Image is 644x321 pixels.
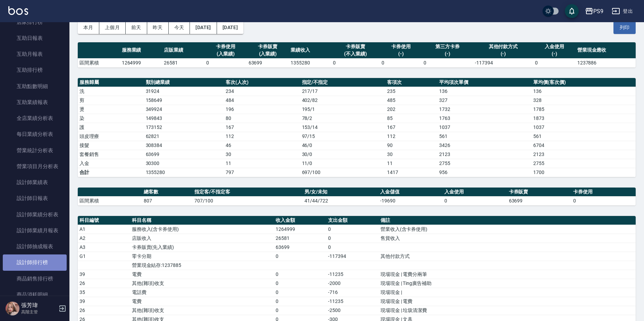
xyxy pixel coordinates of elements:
td: 63699 [144,150,224,159]
td: 80 [224,114,300,123]
th: 總客數 [142,188,193,197]
td: -2500 [326,306,379,315]
div: 其他付款方式 [475,43,532,50]
td: 26581 [274,234,326,243]
a: 設計師業績月報表 [3,223,67,238]
td: 0 [274,297,326,306]
a: 互助日報表 [3,30,67,46]
th: 業績收入 [289,42,331,59]
td: -2000 [326,279,379,288]
div: PS9 [593,7,603,16]
td: 0 [326,243,379,252]
td: 現場現金 | Ting廣告補助 [379,279,636,288]
th: 類別總業績 [144,78,224,87]
button: 今天 [169,21,190,34]
th: 入金儲值 [378,188,443,197]
td: 328 [532,96,636,105]
p: 高階主管 [21,309,57,315]
td: 2123 [532,150,636,159]
th: 客次(人次) [224,78,300,87]
button: 昨天 [147,21,169,34]
a: 營業統計分析表 [3,142,67,158]
td: 接髮 [78,141,144,150]
td: A2 [78,234,130,243]
td: 燙 [78,105,144,114]
td: 78 / 2 [300,114,385,123]
div: 卡券使用 [382,43,420,50]
button: save [565,4,579,18]
td: -11235 [326,270,379,279]
td: 營業現金結存:1237885 [130,261,274,270]
a: 店家排行榜 [3,14,67,30]
a: 設計師日報表 [3,190,67,206]
a: 互助點數明細 [3,78,67,94]
div: 卡券使用 [206,43,245,50]
td: 0 [274,288,326,297]
td: 485 [385,96,437,105]
td: 90 [385,141,437,150]
td: 26 [78,306,130,315]
th: 指定客/不指定客 [193,188,303,197]
td: 39 [78,270,130,279]
td: 1037 [532,123,636,132]
td: 112 [224,132,300,141]
td: 149843 [144,114,224,123]
a: 設計師業績表 [3,174,67,190]
div: 卡券販賣 [249,43,287,50]
button: 登出 [609,5,636,18]
td: 2123 [437,150,532,159]
td: 63699 [274,243,326,252]
a: 商品銷售排行榜 [3,271,67,287]
td: 153 / 14 [300,123,385,132]
td: 308384 [144,141,224,150]
td: 1700 [532,168,636,177]
td: 39 [78,297,130,306]
a: 設計師抽成報表 [3,238,67,254]
td: 其他(雜項)收支 [130,306,274,315]
td: G1 [78,252,130,261]
td: 30 / 0 [300,150,385,159]
th: 單均價(客次價) [532,78,636,87]
td: 63699 [507,196,571,205]
th: 科目名稱 [130,216,274,225]
div: (-) [382,50,420,58]
td: -716 [326,288,379,297]
h5: 張芳瑋 [21,302,57,309]
td: 營業收入(含卡券使用) [379,225,636,234]
td: 41/44/722 [303,196,378,205]
th: 備註 [379,216,636,225]
a: 互助業績報表 [3,94,67,110]
a: 每日業績分析表 [3,126,67,142]
td: 46 / 0 [300,141,385,150]
td: 35 [78,288,130,297]
td: 現場現金 | [379,288,636,297]
div: (-) [475,50,532,58]
td: 561 [532,132,636,141]
td: 136 [532,87,636,96]
a: 設計師業績分析表 [3,207,67,223]
th: 服務業績 [120,42,162,59]
th: 客項次 [385,78,437,87]
td: 797 [224,168,300,177]
th: 卡券使用 [571,188,636,197]
td: 402 / 82 [300,96,385,105]
td: 956 [437,168,532,177]
td: 1417 [385,168,437,177]
td: 26581 [162,58,204,67]
div: (-) [535,50,574,58]
td: 173152 [144,123,224,132]
td: 112 [385,132,437,141]
td: 0 [274,306,326,315]
td: 0 [380,58,422,67]
a: 互助排行榜 [3,62,67,78]
table: a dense table [78,188,636,206]
td: 0 [443,196,507,205]
td: 2755 [532,159,636,168]
td: 62821 [144,132,224,141]
td: 零卡分期 [130,252,274,261]
button: PS9 [582,4,606,18]
button: 本月 [78,21,99,34]
th: 收入金額 [274,216,326,225]
td: 1873 [532,114,636,123]
td: 1732 [437,105,532,114]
